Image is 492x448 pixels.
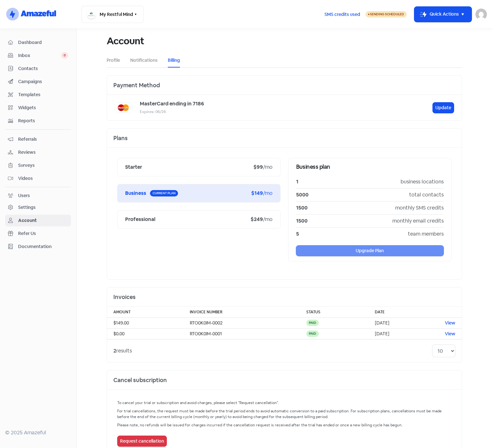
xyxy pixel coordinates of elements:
span: Upgrade Plan [356,247,384,254]
div: team members [408,230,444,238]
a: Billing [168,57,180,64]
b: $99 [253,164,263,170]
span: Inbox [18,52,61,59]
td: $149.00 [107,317,183,328]
th: Invoice Number [183,307,300,318]
a: Reviews [5,146,71,158]
span: Contacts [18,65,68,72]
button: Upgrade Plan [296,245,444,256]
div: /mo [253,163,273,171]
b: Business [125,190,146,196]
span: Surveys [18,162,68,169]
a: Notifications [130,57,158,64]
b: 1500 [296,204,308,211]
a: View [445,320,455,326]
div: Invoices [107,288,462,307]
div: /mo [251,189,273,197]
th: Date [368,307,439,318]
span: Refer Us [18,230,68,237]
span: Templates [18,91,68,98]
a: Account [5,215,71,226]
button: Quick Actions [414,7,472,22]
td: $0.00 [107,328,183,339]
span: Widgets [18,104,68,111]
a: Users [5,190,71,202]
div: paid [306,331,319,337]
td: [DATE] [368,328,439,339]
b: Professional [125,216,155,223]
div: total contacts [409,191,444,199]
th: Amount [107,307,183,318]
a: Referrals [5,133,71,145]
a: Inbox 0 [5,50,71,61]
p: To cancel your trial or subscription and avoid charges, please select "Request cancellation". [117,400,452,406]
a: Sending Scheduled [366,11,407,18]
div: paid [306,320,319,326]
b: 1 [296,178,298,185]
span: 0 [61,52,68,59]
div: Settings [18,204,36,211]
div: Plans [107,129,462,148]
p: Please note, no refunds will be issued for charges incurred if the cancellation request is receiv... [117,422,452,428]
a: Templates [5,89,71,101]
div: © 2025 Amazeful [5,429,71,437]
div: business locations [401,178,444,186]
div: Account [18,217,37,224]
b: $249 [251,216,263,223]
span: Referrals [18,136,68,143]
a: Contacts [5,63,71,75]
a: Settings [5,202,71,213]
a: View [445,331,455,337]
div: monthly SMS credits [395,204,444,212]
button: My Restful Mind [82,6,144,23]
h4: Business plan [296,163,444,170]
span: Campaigns [18,78,68,85]
span: Reports [18,117,68,124]
b: Starter [125,164,142,170]
small: Expires: 06/26 [140,109,166,115]
th: Status [300,307,368,318]
a: Campaigns [5,76,71,88]
b: 5000 [296,191,309,198]
span: SMS credits used [324,11,360,18]
td: RTO0K0IM-0001 [183,328,300,339]
div: Current plan [150,190,178,196]
a: Documentation [5,241,71,252]
div: results [113,347,132,355]
a: Profile [107,57,120,64]
a: Dashboard [5,37,71,48]
div: Cancel subscription [107,371,462,390]
span: Videos [18,175,68,182]
div: /mo [251,216,273,223]
div: Payment Method [107,76,462,95]
p: For trial cancellations, the request must be made before the trial period ends to avoid automatic... [117,408,452,420]
strong: 2 [113,347,116,354]
span: Reviews [18,149,68,156]
img: User [475,9,487,20]
a: Reports [5,115,71,127]
a: Request cancellation [117,436,167,447]
button: Update [432,102,454,113]
a: SMS credits used [319,11,366,17]
b: 5 [296,231,299,237]
iframe: chat widget [465,423,486,442]
a: Surveys [5,160,71,171]
span: Documentation [18,243,68,250]
h1: Account [107,31,144,51]
td: RTO0K0IM-0002 [183,317,300,328]
a: Widgets [5,102,71,114]
b: $149 [251,190,263,196]
div: monthly email credits [392,217,444,225]
a: Refer Us [5,228,71,239]
td: [DATE] [368,317,439,328]
b: 1500 [296,217,308,224]
span: Sending Scheduled [370,12,404,16]
b: MasterCard ending in 7186 [140,100,204,107]
div: Users [18,192,30,199]
span: Dashboard [18,39,68,46]
a: Videos [5,173,71,184]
